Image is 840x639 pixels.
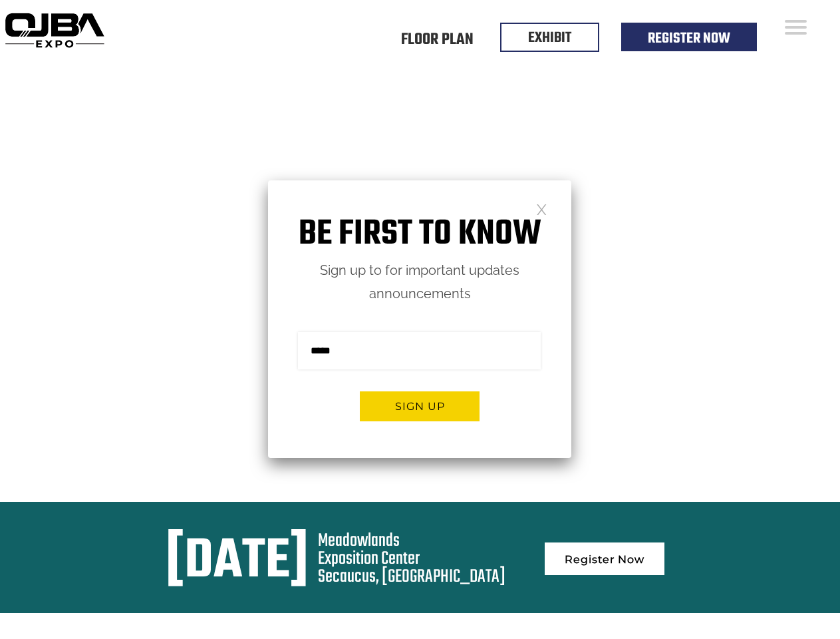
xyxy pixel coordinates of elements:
[166,532,309,593] div: [DATE]
[318,532,505,586] div: Meadowlands Exposition Center Secaucus, [GEOGRAPHIC_DATA]
[268,259,571,306] p: Sign up to for important updates announcements
[545,542,664,575] a: Register Now
[528,27,571,49] a: EXHIBIT
[268,214,571,256] h1: Be first to know
[360,391,480,421] button: Sign up
[648,27,730,50] a: Register Now
[536,203,547,214] a: Close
